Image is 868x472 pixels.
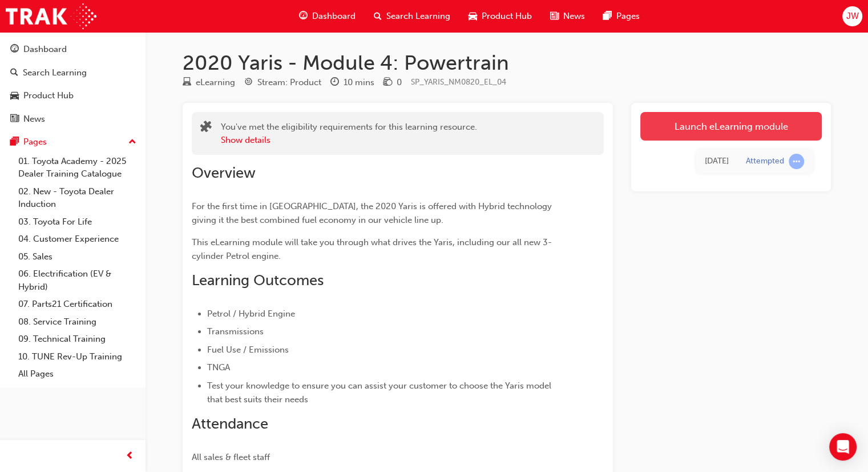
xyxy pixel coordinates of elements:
div: Open Intercom Messenger [829,433,857,461]
a: Product Hub [5,85,141,106]
a: 10. TUNE Rev-Up Training [14,348,141,366]
span: Learning Outcomes [192,271,324,289]
a: All Pages [14,365,141,383]
span: car-icon [469,9,477,23]
span: Overview [192,164,256,182]
div: Wed Sep 24 2025 15:56:10 GMT+1000 (Australian Eastern Standard Time) [705,155,729,168]
span: pages-icon [603,9,612,23]
div: 10 mins [344,76,374,89]
a: news-iconNews [541,5,594,28]
span: For the first time in [GEOGRAPHIC_DATA], the 2020 Yaris is offered with Hybrid technology giving ... [192,201,554,225]
span: Pages [616,10,640,23]
a: guage-iconDashboard [290,5,365,28]
span: Product Hub [482,10,532,23]
span: Transmissions [207,326,264,337]
a: 01. Toyota Academy - 2025 Dealer Training Catalogue [14,153,141,183]
a: search-iconSearch Learning [365,5,459,28]
button: JW [842,6,862,26]
a: pages-iconPages [594,5,649,28]
span: Dashboard [312,10,356,23]
span: JW [846,10,858,23]
button: Pages [5,131,141,153]
span: search-icon [10,68,18,78]
span: up-icon [128,135,136,150]
div: Dashboard [23,43,67,56]
div: Price [383,75,402,90]
span: puzzle-icon [200,122,212,135]
h1: 2020 Yaris - Module 4: Powertrain [183,50,831,75]
div: Duration [330,75,374,90]
a: 08. Service Training [14,313,141,331]
span: Learning resource code [411,77,506,87]
span: Fuel Use / Emissions [207,345,289,355]
a: 05. Sales [14,248,141,266]
div: Product Hub [23,89,74,102]
div: Search Learning [23,66,87,79]
span: search-icon [374,9,382,23]
a: Launch eLearning module [640,112,822,141]
a: car-iconProduct Hub [459,5,541,28]
div: Stream [244,75,321,90]
button: Show details [221,134,271,147]
a: Search Learning [5,62,141,83]
a: 06. Electrification (EV & Hybrid) [14,265,141,295]
div: 0 [397,76,402,89]
span: Search Learning [386,10,450,23]
span: money-icon [383,78,392,88]
a: 09. Technical Training [14,330,141,348]
a: 02. New - Toyota Dealer Induction [14,183,141,213]
span: TNGA [207,362,230,373]
span: news-icon [550,9,559,23]
div: eLearning [196,76,235,89]
a: Dashboard [5,39,141,60]
span: Petrol / Hybrid Engine [207,309,295,319]
a: News [5,109,141,130]
div: Pages [23,135,47,149]
div: Type [183,75,235,90]
span: news-icon [10,114,19,125]
span: All sales & fleet staff [192,452,270,462]
span: Attendance [192,415,268,433]
span: Test your knowledge to ensure you can assist your customer to choose the Yaris model that best su... [207,381,554,405]
div: You've met the eligibility requirements for this learning resource. [221,121,477,146]
span: News [563,10,585,23]
span: clock-icon [330,78,339,88]
img: Trak [6,3,96,29]
span: car-icon [10,91,19,101]
span: learningResourceType_ELEARNING-icon [183,78,191,88]
a: 07. Parts21 Certification [14,295,141,313]
div: Attempted [746,156,784,167]
span: guage-icon [299,9,308,23]
span: learningRecordVerb_ATTEMPT-icon [789,154,804,169]
a: 03. Toyota For Life [14,213,141,231]
span: pages-icon [10,137,19,147]
div: Stream: Product [257,76,321,89]
span: target-icon [244,78,253,88]
span: prev-icon [126,449,134,463]
a: 04. Customer Experience [14,230,141,248]
span: This eLearning module will take you through what drives the Yaris, including our all new 3-cylind... [192,237,552,261]
span: guage-icon [10,45,19,55]
button: DashboardSearch LearningProduct HubNews [5,37,141,131]
div: News [23,113,45,126]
